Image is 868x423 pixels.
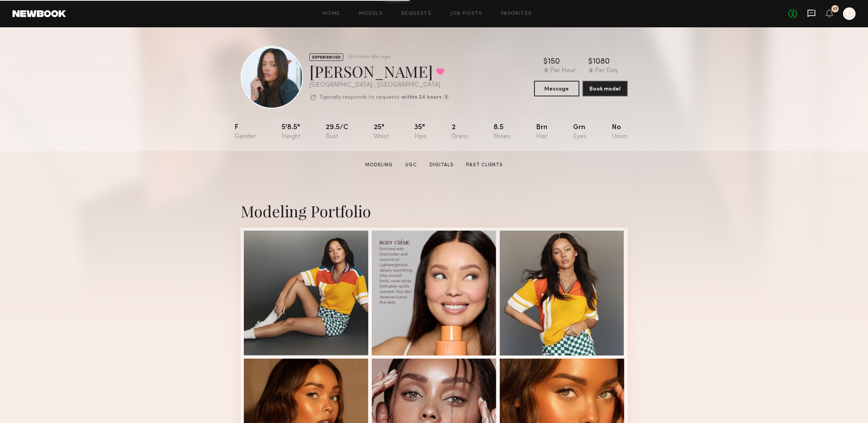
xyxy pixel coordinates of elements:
[401,95,442,100] b: within 24 hours
[241,201,628,221] div: Modeling Portfolio
[534,81,579,96] button: Message
[319,95,399,100] p: Typically responds to requests
[326,124,348,140] div: 29.5/c
[501,11,532,16] a: Favorites
[833,7,838,11] div: 17
[414,124,426,140] div: 35"
[548,58,560,66] div: 150
[843,7,856,20] a: D
[374,124,389,140] div: 25"
[588,58,593,66] div: $
[493,124,510,140] div: 8.5
[582,81,628,96] button: Book model
[452,124,468,140] div: 2
[359,11,383,16] a: Models
[355,55,390,60] div: Online 18hr ago
[595,68,618,75] div: Per Day
[234,124,256,140] div: F
[450,11,483,16] a: Job Posts
[309,53,343,61] div: EXPERIENCED
[543,58,548,66] div: $
[282,124,300,140] div: 5'8.5"
[550,68,576,75] div: Per Hour
[309,82,449,89] div: [GEOGRAPHIC_DATA] , [GEOGRAPHIC_DATA]
[323,11,340,16] a: Home
[612,124,627,140] div: No
[463,162,506,169] a: Past Clients
[593,58,610,66] div: 1080
[362,162,396,169] a: Modeling
[309,61,449,82] div: [PERSON_NAME]
[426,162,457,169] a: Digitals
[536,124,548,140] div: Brn
[573,124,586,140] div: Grn
[401,11,431,16] a: Requests
[402,162,420,169] a: UGC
